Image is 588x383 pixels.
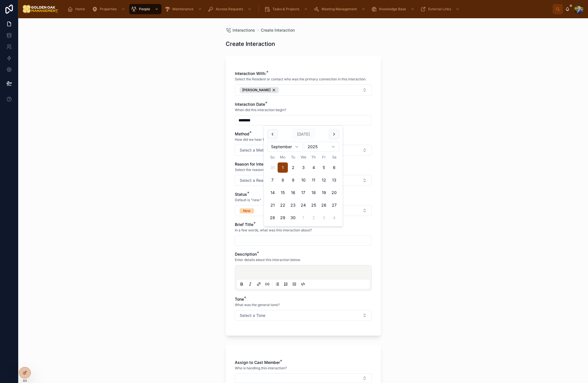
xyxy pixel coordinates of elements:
[308,188,319,198] button: Thursday, September 18th, 2025
[267,175,278,185] button: Sunday, September 7th, 2025
[298,200,308,210] button: Wednesday, September 24th, 2025
[298,154,308,160] th: Wednesday
[379,7,406,11] span: Knowledge Base
[235,131,249,136] span: Method
[233,27,255,33] span: Interactions
[428,7,451,11] span: External Links
[329,154,339,160] th: Saturday
[235,373,372,383] button: Select Button
[267,188,278,198] button: Sunday, September 14th, 2025
[235,77,366,82] span: Select the Resident or contact who was the primary connection in this interaction.
[216,7,243,11] span: Access Requests
[298,162,308,173] button: Wednesday, September 3rd, 2025
[288,188,298,198] button: Tuesday, September 16th, 2025
[278,213,288,223] button: Monday, September 29th, 2025
[235,360,280,365] span: Assign to Cast Member
[322,7,357,11] span: Meeting Management
[319,154,329,160] th: Friday
[240,313,265,318] span: Select a Tone
[308,200,319,210] button: Thursday, September 25th, 2025
[235,84,372,96] button: Select Button
[235,108,286,112] span: When did this interaction begin?
[235,137,291,142] span: How did we hear from this person?
[206,4,254,14] a: Access Requests
[288,175,298,185] button: Tuesday, September 9th, 2025
[90,4,128,14] a: Properties
[288,162,298,173] button: Tuesday, September 2nd, 2025
[278,200,288,210] button: Monday, September 22nd, 2025
[235,205,372,216] button: Select Button
[226,40,275,48] h1: Create Interaction
[329,188,339,198] button: Saturday, September 20th, 2025
[235,192,247,197] span: Status
[308,213,319,223] button: Thursday, October 2nd, 2025
[139,7,150,11] span: People
[240,178,270,183] span: Select a Reason
[235,258,301,262] span: Enter details about this interaction below.
[235,102,265,107] span: Interaction Date
[298,188,308,198] button: Wednesday, September 17th, 2025
[235,145,372,156] button: Select Button
[235,366,287,370] span: Who is handling this interaction?
[319,175,329,185] button: Friday, September 12th, 2025
[329,200,339,210] button: Saturday, September 27th, 2025
[235,175,372,186] button: Select Button
[267,154,278,160] th: Sunday
[288,213,298,223] button: Tuesday, September 30th, 2025
[242,88,270,92] span: [PERSON_NAME]
[319,213,329,223] button: Friday, October 3rd, 2025
[278,175,288,185] button: Monday, September 8th, 2025
[235,198,261,202] span: Default is "new."
[263,4,311,14] a: Tasks & Projects
[319,162,329,173] button: Friday, September 5th, 2025
[235,297,244,301] span: Tone
[298,213,308,223] button: Wednesday, October 1st, 2025
[235,222,253,227] span: Brief Title
[129,4,161,14] a: People
[267,154,339,223] table: September 2025
[298,175,308,185] button: Wednesday, September 10th, 2025
[319,200,329,210] button: Friday, September 26th, 2025
[308,154,319,160] th: Thursday
[66,4,89,14] a: Home
[267,162,278,173] button: Sunday, August 31st, 2025
[235,310,372,321] button: Select Button
[23,5,58,14] img: App logo
[267,213,278,223] button: Sunday, September 28th, 2025
[312,4,368,14] a: Meeting Management
[240,87,279,93] button: Unselect 704
[288,154,298,160] th: Tuesday
[63,3,553,15] div: scrollable content
[240,147,271,153] span: Select a Method
[329,175,339,185] button: Saturday, September 13th, 2025
[235,252,257,256] span: Description
[278,188,288,198] button: Monday, September 15th, 2025
[235,168,298,172] span: Select the reason(s) for this interaction.
[278,154,288,160] th: Monday
[272,7,299,11] span: Tasks & Projects
[288,200,298,210] button: Tuesday, September 23rd, 2025
[278,162,288,173] button: Today, Monday, September 1st, 2025, selected
[308,162,319,173] button: Thursday, September 4th, 2025
[308,175,319,185] button: Thursday, September 11th, 2025
[329,162,339,173] button: Saturday, September 6th, 2025
[261,27,295,33] a: Create Interaction
[235,162,276,166] span: Reason for Interaction
[419,4,462,14] a: External Links
[235,228,312,233] span: In a few words, what was this interaction about?
[243,208,250,213] div: New
[329,213,339,223] button: Saturday, October 4th, 2025
[163,4,205,14] a: Maintenance
[100,7,117,11] span: Properties
[235,71,266,76] span: Interaction With:
[172,7,193,11] span: Maintenance
[267,200,278,210] button: Sunday, September 21st, 2025
[75,7,85,11] span: Home
[369,4,417,14] a: Knowledge Base
[226,27,255,33] a: Interactions
[319,188,329,198] button: Friday, September 19th, 2025
[235,303,280,307] span: What was the general tone?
